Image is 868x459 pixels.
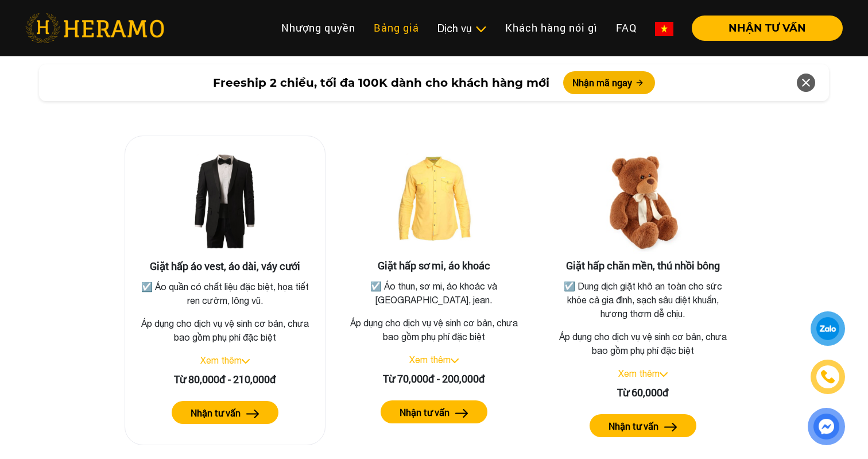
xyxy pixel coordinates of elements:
a: phone-icon [812,361,843,392]
div: Dịch vụ [437,21,487,36]
a: Xem thêm [409,354,451,365]
p: Áp dụng cho dịch vụ vệ sinh cơ bản, chưa bao gồm phụ phí đặc biệt [134,317,316,344]
label: Nhận tư vấn [609,419,658,433]
img: arrow [664,423,677,431]
a: Nhận tư vấn arrow [343,400,525,423]
button: Nhận tư vấn [381,400,487,423]
a: Bảng giá [365,16,428,40]
a: NHẬN TƯ VẤN [683,23,843,33]
img: Giặt hấp chăn mền, thú nhồi bông [586,145,700,260]
p: ☑️ Áo quần có chất liệu đặc biệt, họa tiết ren cườm, lông vũ. [137,280,313,307]
a: Xem thêm [200,355,242,365]
img: arrow [246,410,259,418]
a: Nhận tư vấn arrow [552,414,734,437]
a: Xem thêm [618,368,660,379]
button: Nhận tư vấn [172,401,278,424]
img: arrow [455,409,468,418]
button: Nhận mã ngay [563,71,655,94]
img: heramo-logo.png [25,13,164,43]
a: Nhận tư vấn arrow [134,401,316,424]
img: arrow_down.svg [242,359,250,364]
a: FAQ [607,16,646,40]
h3: Giặt hấp sơ mi, áo khoác [343,260,525,272]
img: arrow_down.svg [451,358,459,363]
p: Áp dụng cho dịch vụ vệ sinh cơ bản, chưa bao gồm phụ phí đặc biệt [343,316,525,344]
img: subToggleIcon [475,24,487,35]
img: Giặt hấp sơ mi, áo khoác [377,145,491,260]
h3: Giặt hấp áo vest, áo dài, váy cưới [134,260,316,273]
h3: Giặt hấp chăn mền, thú nhồi bông [552,260,734,272]
div: Từ 60,000đ [552,385,734,400]
img: arrow_down.svg [660,372,668,377]
p: ☑️ Áo thun, sơ mi, áo khoác và [GEOGRAPHIC_DATA], jean. [345,279,523,307]
img: phone-icon [820,369,835,384]
img: vn-flag.png [655,22,673,36]
label: Nhận tư vấn [191,406,241,420]
p: Áp dụng cho dịch vụ vệ sinh cơ bản, chưa bao gồm phụ phí đặc biệt [552,330,734,357]
button: Nhận tư vấn [590,414,696,437]
span: Freeship 2 chiều, tối đa 100K dành cho khách hàng mới [213,74,549,91]
img: Giặt hấp áo vest, áo dài, váy cưới [168,145,282,260]
label: Nhận tư vấn [400,406,449,419]
div: Từ 80,000đ - 210,000đ [134,372,316,387]
div: Từ 70,000đ - 200,000đ [343,371,525,387]
a: Khách hàng nói gì [496,16,607,40]
p: ☑️ Dung dịch giặt khô an toàn cho sức khỏe cả gia đình, sạch sâu diệt khuẩn, hương thơm dễ chịu. [554,279,732,321]
a: Nhượng quyền [272,16,365,40]
button: NHẬN TƯ VẤN [692,16,843,41]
